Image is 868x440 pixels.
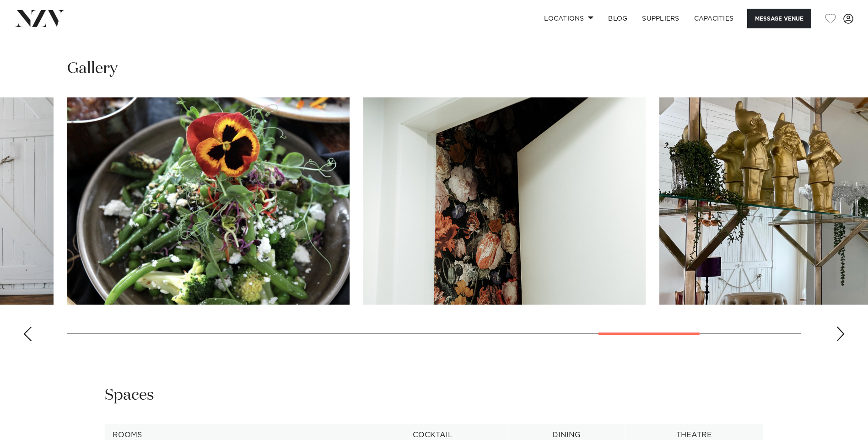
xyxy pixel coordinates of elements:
[15,10,65,27] img: nzv-logo.png
[105,385,154,406] h2: Spaces
[67,97,350,305] swiper-slide: 14 / 18
[537,9,601,28] a: Locations
[747,9,811,28] button: Message Venue
[67,59,118,79] h2: Gallery
[687,9,741,28] a: Capacities
[601,9,635,28] a: BLOG
[635,9,686,28] a: SUPPLIERS
[363,97,646,305] swiper-slide: 15 / 18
